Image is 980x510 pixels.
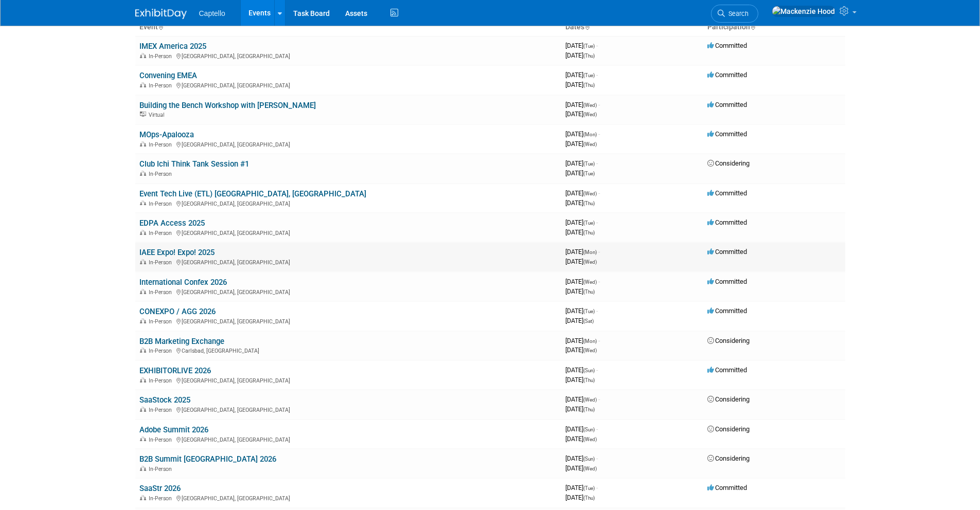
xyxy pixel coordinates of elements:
[596,425,598,433] span: -
[158,23,163,31] a: Sort by Event Name
[140,112,146,117] img: Virtual Event
[139,395,190,405] a: SaaStock 2025
[583,427,595,432] span: (Sun)
[565,464,597,472] span: [DATE]
[583,82,595,88] span: (Thu)
[149,436,175,443] span: In-Person
[140,377,146,383] img: In-Person Event
[139,130,194,139] a: MOps-Apalooza
[139,287,557,296] div: [GEOGRAPHIC_DATA], [GEOGRAPHIC_DATA]
[140,436,146,442] img: In-Person Event
[583,72,595,78] span: (Tue)
[139,71,197,80] a: Convening EMEA
[565,405,595,413] span: [DATE]
[149,259,175,266] span: In-Person
[139,317,557,325] div: [GEOGRAPHIC_DATA], [GEOGRAPHIC_DATA]
[598,395,600,403] span: -
[707,101,747,108] span: Committed
[707,278,747,285] span: Committed
[596,42,598,49] span: -
[583,436,597,442] span: (Wed)
[565,42,598,49] span: [DATE]
[139,337,224,346] a: B2B Marketing Exchange
[139,140,557,148] div: [GEOGRAPHIC_DATA], [GEOGRAPHIC_DATA]
[565,307,598,315] span: [DATE]
[583,191,597,196] span: (Wed)
[707,189,747,197] span: Committed
[565,71,598,79] span: [DATE]
[149,377,175,384] span: In-Person
[583,495,595,501] span: (Thu)
[565,110,597,118] span: [DATE]
[565,346,597,354] span: [DATE]
[598,189,600,197] span: -
[199,9,225,17] span: Captello
[139,405,557,413] div: [GEOGRAPHIC_DATA], [GEOGRAPHIC_DATA]
[565,51,595,59] span: [DATE]
[707,159,750,167] span: Considering
[149,318,175,325] span: In-Person
[139,494,557,502] div: [GEOGRAPHIC_DATA], [GEOGRAPHIC_DATA]
[707,366,747,374] span: Committed
[139,346,557,354] div: Carlsbad, [GEOGRAPHIC_DATA]
[707,425,750,433] span: Considering
[139,307,216,316] a: CONEXPO / AGG 2026
[583,259,597,265] span: (Wed)
[139,278,227,287] a: International Confex 2026
[565,199,595,207] span: [DATE]
[140,289,146,294] img: In-Person Event
[565,140,597,148] span: [DATE]
[583,43,595,49] span: (Tue)
[707,484,747,491] span: Committed
[707,395,750,403] span: Considering
[139,248,215,257] a: IAEE Expo! Expo! 2025
[596,71,598,79] span: -
[149,230,175,236] span: In-Person
[139,159,249,169] a: Club Ichi Think Tank Session #1
[583,397,597,403] span: (Wed)
[583,308,595,314] span: (Tue)
[707,307,747,315] span: Committed
[565,278,600,285] span: [DATE]
[565,435,597,443] span: [DATE]
[139,376,557,384] div: [GEOGRAPHIC_DATA], [GEOGRAPHIC_DATA]
[565,425,598,433] span: [DATE]
[149,112,167,118] span: Virtual
[565,494,595,501] span: [DATE]
[149,82,175,89] span: In-Person
[140,82,146,87] img: In-Person Event
[139,435,557,443] div: [GEOGRAPHIC_DATA], [GEOGRAPHIC_DATA]
[583,249,597,255] span: (Mon)
[140,348,146,353] img: In-Person Event
[140,201,146,206] img: In-Person Event
[565,337,600,344] span: [DATE]
[149,201,175,207] span: In-Person
[750,23,755,31] a: Sort by Participation Type
[583,407,595,412] span: (Thu)
[707,218,747,226] span: Committed
[149,348,175,354] span: In-Person
[596,484,598,491] span: -
[707,337,750,344] span: Considering
[565,376,595,384] span: [DATE]
[139,218,205,228] a: EDPA Access 2025
[584,23,590,31] a: Sort by Start Date
[583,53,595,59] span: (Thu)
[139,366,211,375] a: EXHIBITORLIVE 2026
[772,6,835,17] img: Mackenzie Hood
[565,81,595,88] span: [DATE]
[583,132,597,137] span: (Mon)
[583,220,595,226] span: (Tue)
[598,101,600,108] span: -
[598,248,600,256] span: -
[583,112,597,117] span: (Wed)
[583,230,595,235] span: (Thu)
[140,407,146,412] img: In-Person Event
[583,171,595,176] span: (Tue)
[707,248,747,256] span: Committed
[565,484,598,491] span: [DATE]
[139,189,366,198] a: Event Tech Live (ETL) [GEOGRAPHIC_DATA], [GEOGRAPHIC_DATA]
[140,141,146,147] img: In-Person Event
[565,454,598,462] span: [DATE]
[596,218,598,226] span: -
